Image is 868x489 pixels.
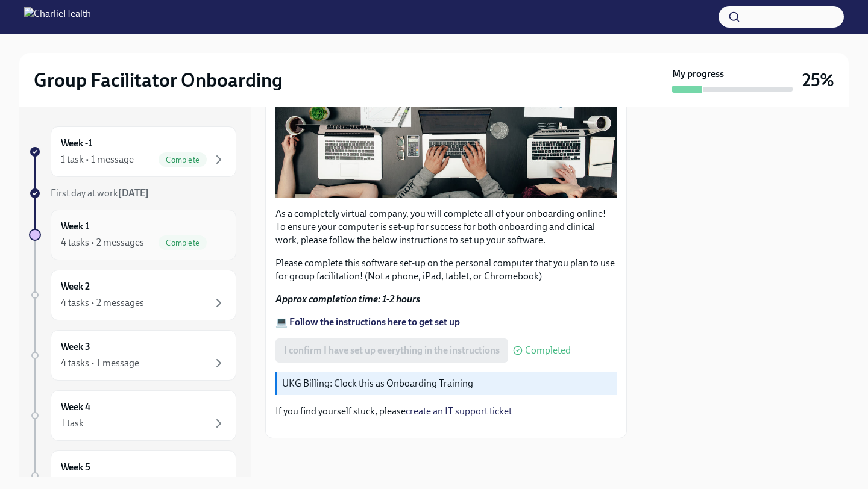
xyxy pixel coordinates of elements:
a: Week 24 tasks • 2 messages [29,270,236,320]
h6: Week 4 [61,400,90,414]
span: Completed [525,346,571,355]
h2: Group Facilitator Onboarding [34,68,283,92]
strong: Approx completion time: 1-2 hours [275,293,420,305]
span: Complete [159,155,207,164]
a: Week 14 tasks • 2 messagesComplete [29,210,236,260]
a: Week 41 task [29,390,236,441]
h6: Week 1 [61,220,89,233]
div: 1 task • 1 message [61,153,134,166]
a: Week 34 tasks • 1 message [29,330,236,381]
strong: [DATE] [118,187,149,199]
a: 💻 Follow the instructions here to get set up [275,316,460,328]
p: UKG Billing: Clock this as Onboarding Training [282,377,612,390]
p: As a completely virtual company, you will complete all of your onboarding online! To ensure your ... [275,207,617,247]
a: Week -11 task • 1 messageComplete [29,126,236,177]
strong: My progress [672,67,724,81]
div: 4 tasks • 1 message [61,357,139,370]
div: 4 tasks • 2 messages [61,296,144,310]
h6: Week -1 [61,137,92,150]
p: If you find yourself stuck, please [275,405,617,418]
a: create an IT support ticket [406,405,512,417]
h6: Week 5 [61,461,90,474]
div: 1 task [61,417,84,430]
img: CharlieHealth [24,7,91,26]
div: 4 tasks • 2 messages [61,236,144,249]
span: Complete [159,238,207,248]
h6: Week 2 [61,280,90,293]
h3: 25% [802,69,834,91]
h6: Week 3 [61,340,90,354]
p: Please complete this software set-up on the personal computer that you plan to use for group faci... [275,257,617,283]
a: First day at work[DATE] [29,187,236,200]
span: First day at work [51,187,149,199]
